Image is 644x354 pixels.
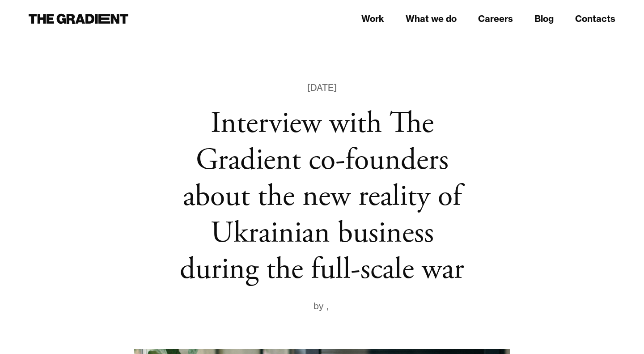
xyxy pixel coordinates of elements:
a: What we do [406,12,457,26]
div: , [326,299,331,313]
div: by [313,299,326,313]
a: Careers [478,12,513,26]
a: Contacts [575,12,615,26]
div: [DATE] [307,81,337,95]
h1: Interview with The Gradient co-founders about the new reality of Ukrainian business during the fu... [180,106,464,288]
a: Blog [534,12,554,26]
a: Work [361,12,384,26]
